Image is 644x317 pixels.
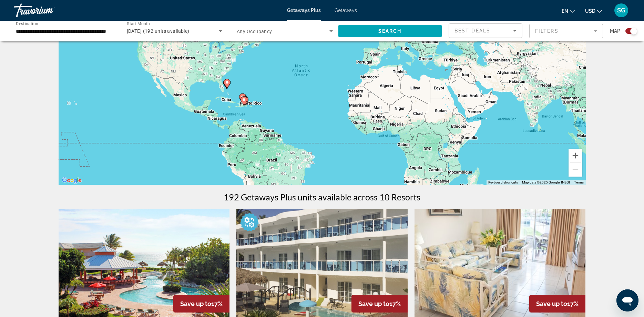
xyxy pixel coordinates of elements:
[617,7,625,14] span: SG
[351,295,408,313] div: 17%
[60,176,83,185] img: Google
[358,300,389,307] span: Save up to
[16,21,38,26] span: Destination
[60,176,83,185] a: Open this area in Google Maps (opens a new window)
[173,295,229,313] div: 17%
[488,180,518,185] button: Keyboard shortcuts
[454,28,490,33] span: Best Deals
[612,3,630,18] button: User Menu
[127,28,190,34] span: [DATE] (192 units available)
[569,149,582,162] button: Zoom in
[127,21,150,26] span: Start Month
[237,29,272,34] span: Any Occupancy
[585,8,595,14] span: USD
[529,23,603,39] button: Filter
[287,8,321,13] a: Getaways Plus
[180,300,211,307] span: Save up to
[335,8,357,13] a: Getaways
[562,6,575,16] button: Change language
[610,26,620,36] span: Map
[569,163,582,177] button: Zoom out
[585,6,602,16] button: Change currency
[224,192,420,202] h1: 192 Getaways Plus units available across 10 Resorts
[522,180,570,184] span: Map data ©2025 Google, INEGI
[14,1,83,19] a: Travorium
[454,27,517,35] mat-select: Sort by
[536,300,567,307] span: Save up to
[562,8,568,14] span: en
[338,25,442,37] button: Search
[529,295,585,313] div: 17%
[378,28,402,34] span: Search
[616,289,638,311] iframe: Button to launch messaging window
[574,180,584,184] a: Terms (opens in new tab)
